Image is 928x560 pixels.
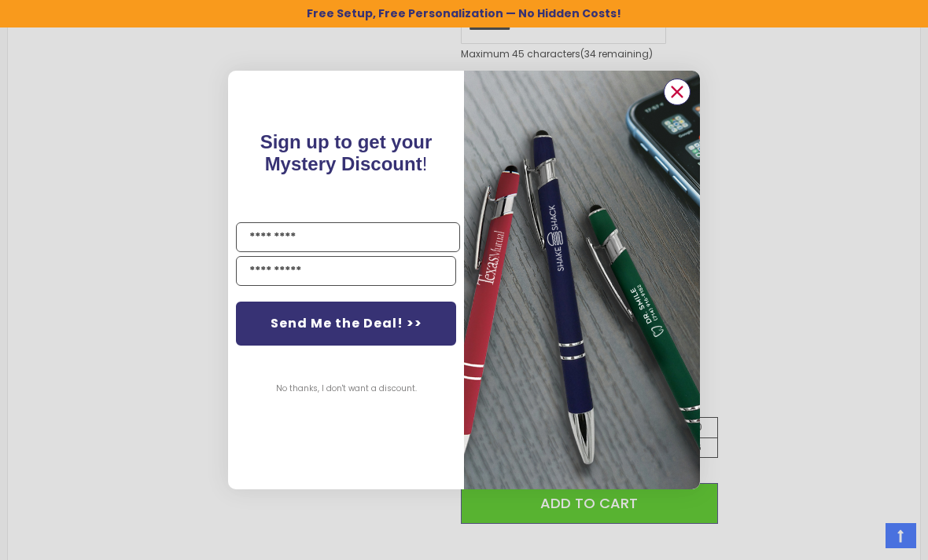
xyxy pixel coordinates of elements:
[664,79,690,105] button: Close dialog
[236,302,456,346] button: Send Me the Deal! >>
[236,256,456,286] input: YOUR EMAIL
[464,71,700,489] img: 081b18bf-2f98-4675-a917-09431eb06994.jpeg
[268,369,425,408] button: No thanks, I don't want a discount.
[798,518,928,560] iframe: Google Customer Reviews
[260,131,433,174] span: Sign up to get your Mystery Discount
[260,131,433,174] span: !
